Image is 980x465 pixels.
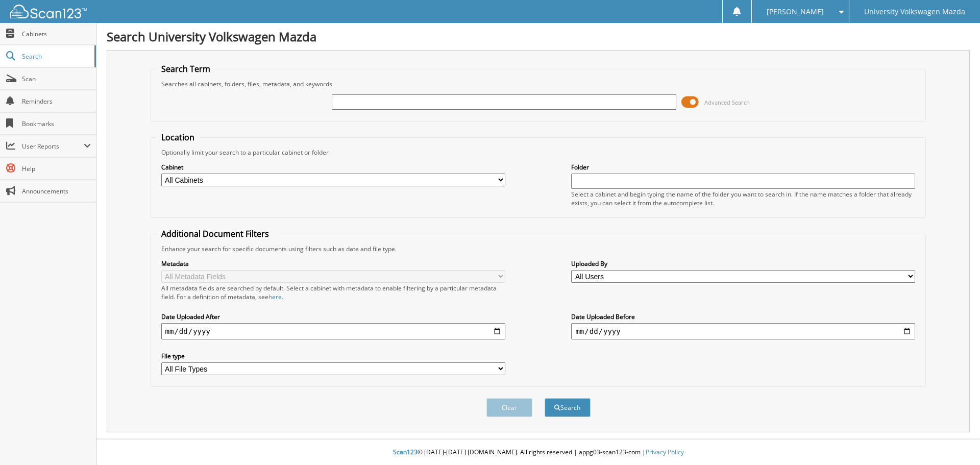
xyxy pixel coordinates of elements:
a: here [268,292,282,301]
span: Help [22,164,91,173]
span: Search [22,52,89,61]
button: Search [545,398,591,417]
span: Announcements [22,187,91,195]
span: Scan123 [393,448,418,456]
legend: Location [156,132,200,143]
div: Select a cabinet and begin typing the name of the folder you want to search in. If the name match... [571,190,915,207]
label: Date Uploaded Before [571,312,915,321]
span: Cabinets [22,30,91,38]
span: Reminders [22,97,91,106]
span: User Reports [22,142,84,151]
h1: Search University Volkswagen Mazda [107,28,970,45]
img: scan123-logo-white.svg [10,5,87,18]
span: University Volkswagen Mazda [864,9,965,15]
a: Privacy Policy [646,448,684,456]
legend: Search Term [156,63,215,75]
span: [PERSON_NAME] [767,9,824,15]
legend: Additional Document Filters [156,228,274,239]
div: All metadata fields are searched by default. Select a cabinet with metadata to enable filtering b... [161,284,505,301]
span: Scan [22,75,91,83]
span: Advanced Search [704,99,750,106]
input: start [161,323,505,339]
label: Folder [571,163,915,172]
label: File type [161,352,505,360]
button: Clear [486,398,532,417]
label: Uploaded By [571,259,915,268]
label: Cabinet [161,163,505,172]
div: Optionally limit your search to a particular cabinet or folder [156,148,921,157]
div: Searches all cabinets, folders, files, metadata, and keywords [156,80,921,88]
div: © [DATE]-[DATE] [DOMAIN_NAME]. All rights reserved | appg03-scan123-com | [96,440,980,465]
label: Date Uploaded After [161,312,505,321]
input: end [571,323,915,339]
label: Metadata [161,259,505,268]
div: Enhance your search for specific documents using filters such as date and file type. [156,244,921,253]
span: Bookmarks [22,119,91,128]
